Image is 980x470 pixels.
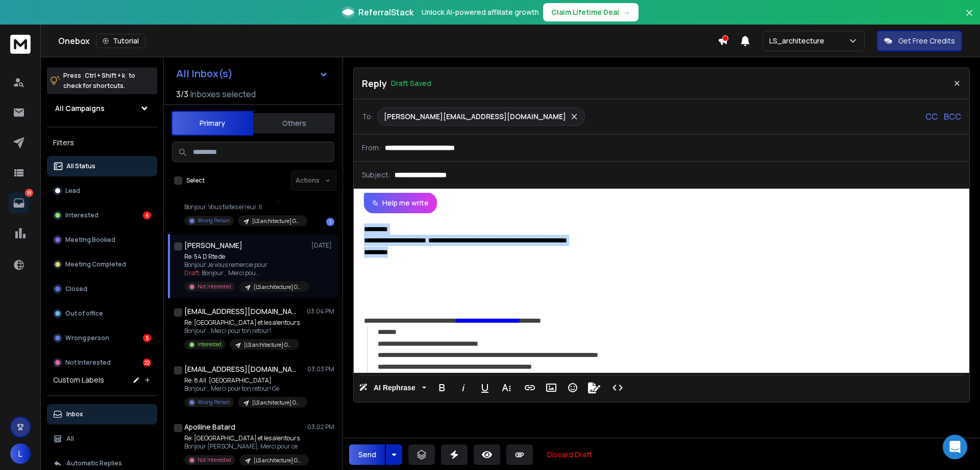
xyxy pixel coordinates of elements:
[384,111,566,122] p: [PERSON_NAME][EMAIL_ADDRESS][DOMAIN_NAME]
[66,459,122,467] p: Automatic Replies
[184,376,307,385] p: Re: 8 All. [GEOGRAPHIC_DATA]
[364,193,437,213] button: Help me write
[171,111,253,136] button: Primary
[143,211,151,219] div: 6
[608,377,627,398] button: Code View
[963,6,976,31] button: Close banner
[254,457,303,464] p: [LS architecture] Google map Freelance-indépendant-Consultant
[362,143,381,153] p: From:
[25,189,33,197] p: 33
[202,268,260,277] span: Bonjour , Merci pou ...
[925,110,938,123] p: CC
[63,71,135,91] p: Press to check for shortcuts.
[10,443,31,464] button: L
[65,260,126,268] p: Meeting Completed
[66,410,83,418] p: Inbox
[96,34,145,48] button: Tutorial
[58,34,718,48] div: Onebox
[362,170,390,180] p: Subject:
[307,423,334,431] p: 03:02 PM
[584,377,604,398] button: Signature
[542,377,561,398] button: Insert Image (Ctrl+P)
[184,240,242,251] h1: [PERSON_NAME]
[184,203,307,211] p: Bonjour, Vous faites erreur. Il
[83,70,127,81] span: Ctrl + Shift + k
[198,341,222,348] p: Interested
[47,156,157,176] button: All Status
[47,181,157,201] button: Lead
[47,136,157,150] h3: Filters
[184,268,201,277] span: Draft:
[65,334,109,342] p: Wrong person
[184,364,297,374] h1: [EMAIL_ADDRESS][DOMAIN_NAME]
[362,76,387,91] p: Reply
[65,285,87,293] p: Closed
[198,398,230,406] p: Wrong Person
[65,309,103,318] p: Out of office
[65,236,115,244] p: Meeting Booked
[65,187,80,195] p: Lead
[176,88,188,100] span: 3 / 3
[422,7,539,17] p: Unlock AI-powered affiliate growth
[563,377,582,398] button: Emoticons
[184,261,307,269] p: Bonjour Je vous remercie pour
[190,88,256,100] h3: Inboxes selected
[47,352,157,373] button: Not Interested22
[326,218,334,226] div: 1
[898,36,955,46] p: Get Free Credits
[358,6,413,18] span: ReferralStack
[943,435,967,459] div: Open Intercom Messenger
[432,377,452,398] button: Bold (Ctrl+B)
[184,327,301,335] p: Bonjour , Merci pour ton retour!
[184,442,307,451] p: Bonjour [PERSON_NAME], Merci pour ce
[497,377,516,398] button: More Text
[877,31,962,51] button: Get Free Credits
[349,444,385,465] button: Send
[311,241,334,250] p: [DATE]
[47,328,157,348] button: Wrong person5
[176,69,233,79] h1: All Inbox(s)
[198,456,231,464] p: Not Interested
[47,230,157,250] button: Meeting Booked
[47,429,157,449] button: All
[184,319,301,327] p: Re: [GEOGRAPHIC_DATA] et les alentours.
[184,306,297,317] h1: [EMAIL_ADDRESS][DOMAIN_NAME]
[520,377,540,398] button: Insert Link (Ctrl+K)
[66,162,95,170] p: All Status
[186,176,205,185] label: Select
[143,359,151,367] div: 22
[47,98,157,119] button: All Campaigns
[307,365,334,373] p: 03:03 PM
[362,111,373,122] p: To:
[65,211,99,219] p: Interested
[184,253,307,261] p: Re: 54 D Rte de
[357,377,428,398] button: AI Rephrase
[254,283,303,291] p: [LS architecture] Google map Freelance-indépendant-Consultant
[198,217,230,225] p: Wrong Person
[944,110,961,123] p: BCC
[65,359,111,367] p: Not Interested
[184,385,307,393] p: Bonjour , Merci pour ton retour! Ce
[53,375,104,385] h3: Custom Labels
[184,422,235,432] h1: Apolline Batard
[9,193,29,213] a: 33
[539,444,600,465] button: Discard Draft
[253,112,335,135] button: Others
[47,404,157,424] button: Inbox
[475,377,495,398] button: Underline (Ctrl+U)
[55,103,105,114] h1: All Campaigns
[184,434,307,442] p: Re: [GEOGRAPHIC_DATA] et les alentours.
[47,254,157,275] button: Meeting Completed
[454,377,473,398] button: Italic (Ctrl+I)
[769,36,828,46] p: LS_architecture
[47,205,157,226] button: Interested6
[307,307,334,316] p: 03:04 PM
[198,283,231,290] p: Not Interested
[47,303,157,324] button: Out of office
[168,63,336,84] button: All Inbox(s)
[372,384,418,392] span: AI Rephrase
[244,341,293,349] p: [LS architecture] Google map Freelance-indépendant-Consultant
[143,334,151,342] div: 5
